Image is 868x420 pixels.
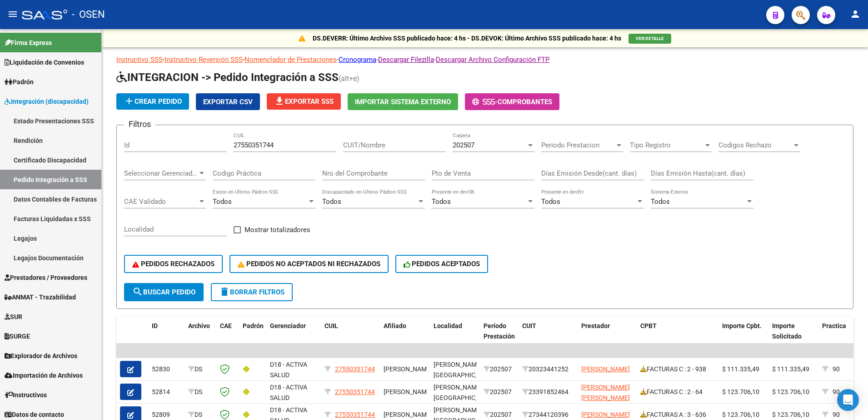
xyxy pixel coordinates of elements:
span: CAE [220,322,232,329]
span: INTEGRACION -> Pedido Integración a SSS [116,71,339,84]
mat-icon: file_download [274,96,285,106]
span: Importe Solicitado [772,322,802,340]
datatable-header-cell: Practica [818,316,850,356]
span: Localidad [434,322,462,329]
span: SURGE [5,331,30,341]
span: Prestadores / Proveedores [5,273,87,283]
span: D18 - ACTIVA SALUD [270,361,307,379]
mat-icon: delete [219,286,230,297]
datatable-header-cell: Archivo [185,316,216,356]
div: 52814 [152,387,181,397]
div: DS [188,410,213,420]
button: -Comprobantes [465,93,559,110]
span: CPBT [640,322,657,329]
span: Borrar Filtros [219,288,284,296]
div: Open Intercom Messenger [837,389,859,411]
div: FACTURAS C : 2 - 938 [640,364,715,374]
button: VER DETALLE [629,34,671,44]
button: PEDIDOS ACEPTADOS [395,255,489,273]
span: [PERSON_NAME][GEOGRAPHIC_DATA] [434,361,495,379]
span: Comprobantes [498,98,552,106]
span: Codigos Rechazo [718,141,792,149]
datatable-header-cell: Localidad [430,316,480,356]
span: Gerenciador [270,322,306,329]
a: Descargar Filezilla [378,56,434,64]
span: 27550351744 [335,365,375,373]
datatable-header-cell: Período Prestación [480,316,519,356]
span: PEDIDOS NO ACEPTADOS NI RECHAZADOS [238,260,380,268]
button: Crear Pedido [116,93,189,110]
mat-icon: add [124,96,135,106]
p: - - - - - [116,55,853,65]
span: $ 123.706,10 [722,411,759,418]
span: $ 123.706,10 [772,388,809,395]
span: ID [152,322,158,329]
span: PEDIDOS RECHAZADOS [132,260,215,268]
datatable-header-cell: Padrón [239,316,266,356]
datatable-header-cell: Prestador [578,316,637,356]
span: Todos [541,197,560,206]
span: Importación de Archivos [5,370,83,380]
span: 90 [833,411,840,418]
button: Borrar Filtros [211,283,293,301]
button: PEDIDOS NO ACEPTADOS NI RECHAZADOS [229,255,389,273]
span: [PERSON_NAME] [581,411,630,418]
span: CUIT [522,322,536,329]
span: Padrón [5,77,34,87]
span: - [472,98,498,106]
span: Mostrar totalizadores [244,224,310,235]
div: 202507 [484,387,515,397]
mat-icon: person [850,9,861,20]
span: Padrón [243,322,264,329]
button: Buscar Pedido [124,283,204,301]
span: Afiliado [384,322,406,329]
a: Nomenclador de Prestaciones [244,56,337,64]
div: 20323441252 [522,364,574,374]
p: DS.DEVERR: Último Archivo SSS publicado hace: 4 hs - DS.DEVOK: Último Archivo SSS publicado hace:... [313,33,621,43]
datatable-header-cell: Importe Solicitado [768,316,818,356]
span: [PERSON_NAME] [PERSON_NAME] [581,384,630,401]
span: (alt+e) [339,74,359,83]
div: 27344120396 [522,410,574,420]
datatable-header-cell: CUIL [321,316,380,356]
datatable-header-cell: CAE [216,316,239,356]
span: D18 - ACTIVA SALUD [270,384,307,401]
datatable-header-cell: ID [148,316,185,356]
span: ANMAT - Trazabilidad [5,292,76,302]
span: 202507 [453,141,474,149]
span: [PERSON_NAME] [384,411,432,418]
h3: Filtros [124,118,155,131]
mat-icon: menu [7,9,18,20]
div: 52809 [152,410,181,420]
div: DS [188,387,213,397]
datatable-header-cell: CPBT [637,316,718,356]
span: Buscar Pedido [132,288,195,296]
span: Período Prestación [484,322,515,340]
span: [PERSON_NAME][GEOGRAPHIC_DATA] [434,384,495,401]
span: Importar Sistema Externo [355,98,451,106]
div: 52830 [152,364,181,374]
span: - OSEN [72,5,105,25]
datatable-header-cell: CUIT [519,316,578,356]
span: Integración (discapacidad) [5,96,89,106]
span: CUIL [324,322,338,329]
datatable-header-cell: Gerenciador [266,316,321,356]
span: Datos de contacto [5,410,64,420]
div: 202507 [484,410,515,420]
mat-icon: search [132,286,143,297]
span: $ 111.335,49 [772,365,809,373]
datatable-header-cell: Afiliado [380,316,430,356]
button: Exportar SSS [267,93,341,110]
a: Descargar Archivo Configuración FTP [436,56,549,64]
div: 202507 [484,364,515,374]
span: Instructivos [5,390,47,400]
button: Importar Sistema Externo [348,93,458,110]
a: Instructivo SSS [116,56,163,64]
span: [PERSON_NAME] [384,388,432,395]
span: Todos [432,197,451,206]
span: Archivo [188,322,210,329]
span: Exportar SSS [274,97,334,106]
datatable-header-cell: Importe Cpbt. [718,316,768,356]
span: Importe Cpbt. [722,322,762,329]
span: Seleccionar Gerenciador [124,169,198,177]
